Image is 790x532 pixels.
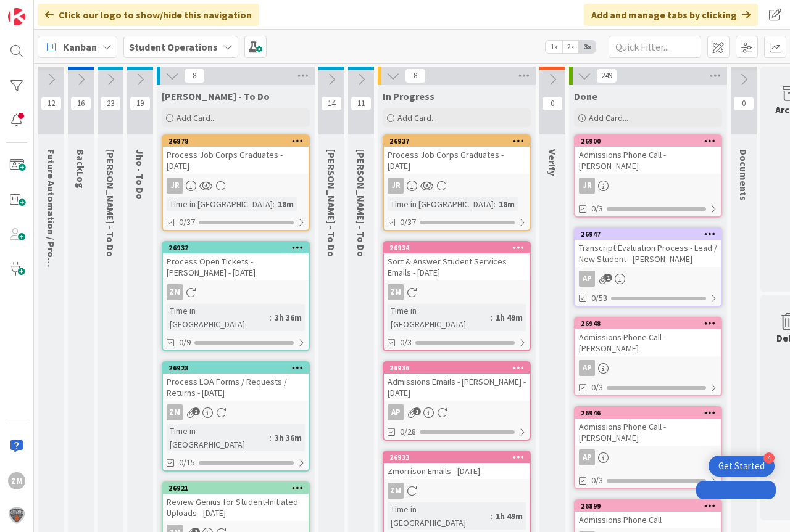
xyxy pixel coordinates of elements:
[272,431,305,444] div: 3h 36m
[168,243,309,252] div: 26932
[163,178,309,194] div: JR
[575,240,721,267] div: Transcript Evaluation Process - Lead / New Student - [PERSON_NAME]
[589,112,628,123] span: Add Card...
[575,501,721,512] div: 26899
[351,96,372,111] span: 11
[38,4,259,26] div: Click our logo to show/hide this navigation
[384,452,530,463] div: 26933
[270,431,272,444] span: :
[718,460,765,472] div: Get Started
[609,36,701,58] input: Quick Filter...
[575,136,721,174] div: 26900Admissions Phone Call - [PERSON_NAME]
[546,149,559,176] span: Verify
[163,362,309,401] div: 26928Process LOA Forms / Requests / Returns - [DATE]
[355,149,367,257] span: Amanda - To Do
[546,41,562,53] span: 1x
[134,149,146,200] span: Jho - To Do
[129,41,218,53] b: Student Operations
[496,197,518,211] div: 18m
[494,197,496,211] span: :
[709,456,775,477] div: Open Get Started checklist, remaining modules: 4
[163,136,309,147] div: 26878
[383,134,531,231] a: 26937Process Job Corps Graduates - [DATE]JRTime in [GEOGRAPHIC_DATA]:18m0/37
[574,134,722,218] a: 26900Admissions Phone Call - [PERSON_NAME]JR0/3
[275,197,297,211] div: 18m
[579,178,595,194] div: JR
[384,253,530,280] div: Sort & Answer Student Services Emails - [DATE]
[574,317,722,396] a: 26948Admissions Phone Call - [PERSON_NAME]AP0/3
[591,292,607,305] span: 0/53
[163,253,309,280] div: Process Open Tickets - [PERSON_NAME] - [DATE]
[163,483,309,494] div: 26921
[167,284,183,300] div: ZM
[163,242,309,253] div: 26932
[384,284,530,300] div: ZM
[581,502,721,510] div: 26899
[575,229,721,267] div: 26947Transcript Evaluation Process - Lead / New Student - [PERSON_NAME]
[163,483,309,521] div: 26921Review Genius for Student-Initiated Uploads - [DATE]
[413,407,421,415] span: 1
[388,483,404,499] div: ZM
[575,271,721,287] div: AP
[383,361,531,441] a: 26936Admissions Emails - [PERSON_NAME] - [DATE]AP0/28
[163,374,309,401] div: Process LOA Forms / Requests / Returns - [DATE]
[579,360,595,376] div: AP
[179,456,195,469] span: 0/15
[400,336,412,349] span: 0/3
[167,197,273,211] div: Time in [GEOGRAPHIC_DATA]
[162,241,310,351] a: 26932Process Open Tickets - [PERSON_NAME] - [DATE]ZMTime in [GEOGRAPHIC_DATA]:3h 36m0/9
[579,271,595,287] div: AP
[591,381,603,394] span: 0/3
[384,242,530,253] div: 26934
[384,452,530,479] div: 26933Zmorrison Emails - [DATE]
[581,230,721,239] div: 26947
[733,96,754,111] span: 0
[581,137,721,145] div: 26900
[584,4,758,26] div: Add and manage tabs by clicking
[163,404,309,420] div: ZM
[192,407,200,415] span: 2
[384,404,530,420] div: AP
[405,68,426,83] span: 8
[389,243,530,252] div: 26934
[383,241,531,351] a: 26934Sort & Answer Student Services Emails - [DATE]ZMTime in [GEOGRAPHIC_DATA]:1h 49m0/3
[384,374,530,401] div: Admissions Emails - [PERSON_NAME] - [DATE]
[581,319,721,328] div: 26948
[574,406,722,489] a: 26946Admissions Phone Call - [PERSON_NAME]AP0/3
[184,68,205,83] span: 8
[179,336,191,349] span: 0/9
[604,274,612,282] span: 1
[575,360,721,376] div: AP
[388,197,494,211] div: Time in [GEOGRAPHIC_DATA]
[575,318,721,329] div: 26948
[168,137,309,145] div: 26878
[384,242,530,280] div: 26934Sort & Answer Student Services Emails - [DATE]
[763,452,775,464] div: 4
[574,90,597,102] span: Done
[400,216,416,229] span: 0/37
[575,407,721,446] div: 26946Admissions Phone Call - [PERSON_NAME]
[179,216,195,229] span: 0/37
[162,90,270,102] span: Zaida - To Do
[163,147,309,174] div: Process Job Corps Graduates - [DATE]
[575,136,721,147] div: 26900
[167,178,183,194] div: JR
[75,149,87,189] span: BackLog
[384,362,530,374] div: 26936
[167,304,270,331] div: Time in [GEOGRAPHIC_DATA]
[63,39,97,54] span: Kanban
[163,362,309,374] div: 26928
[388,178,404,194] div: JR
[270,311,272,324] span: :
[389,453,530,462] div: 26933
[325,149,338,257] span: Eric - To Do
[575,501,721,528] div: 26899Admissions Phone Call
[581,409,721,417] div: 26946
[273,197,275,211] span: :
[383,90,434,102] span: In Progress
[388,304,491,331] div: Time in [GEOGRAPHIC_DATA]
[493,311,526,324] div: 1h 49m
[168,484,309,493] div: 26921
[41,96,62,111] span: 12
[591,474,603,487] span: 0/3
